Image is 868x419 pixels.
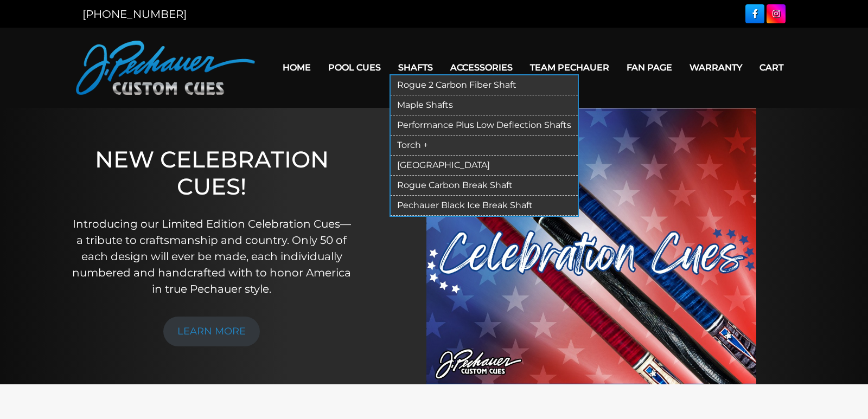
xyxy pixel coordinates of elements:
[391,136,578,156] a: Torch +
[391,115,578,136] a: Performance Plus Low Deflection Shafts
[391,75,578,95] a: Rogue 2 Carbon Fiber Shaft
[71,216,353,297] p: Introducing our Limited Edition Celebration Cues—a tribute to craftsmanship and country. Only 50 ...
[76,41,255,95] img: Pechauer Custom Cues
[442,54,521,81] a: Accessories
[391,156,578,176] a: [GEOGRAPHIC_DATA]
[618,54,681,81] a: Fan Page
[163,317,260,346] a: LEARN MORE
[274,54,320,81] a: Home
[681,54,751,81] a: Warranty
[391,176,578,196] a: Rogue Carbon Break Shaft
[391,95,578,115] a: Maple Shafts
[751,54,792,81] a: Cart
[82,8,187,21] a: [PHONE_NUMBER]
[391,196,578,216] a: Pechauer Black Ice Break Shaft
[521,54,618,81] a: Team Pechauer
[71,146,353,201] h1: NEW CELEBRATION CUES!
[320,54,390,81] a: Pool Cues
[390,54,442,81] a: Shafts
